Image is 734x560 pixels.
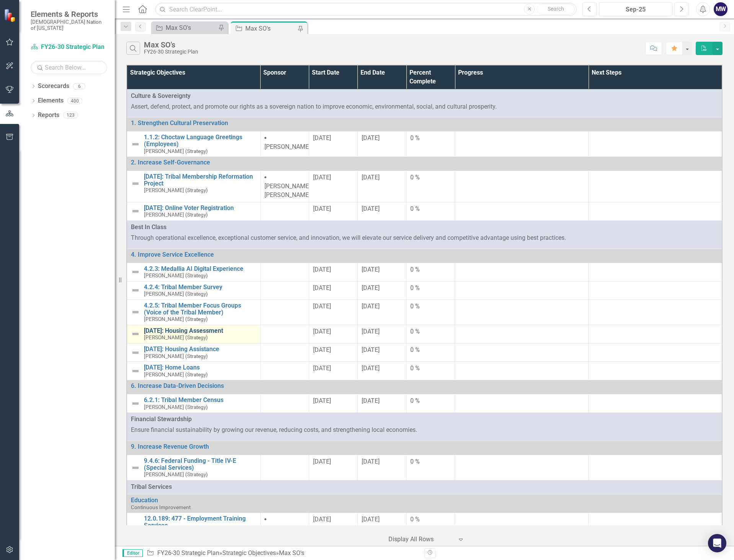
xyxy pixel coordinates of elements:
[357,263,406,281] td: Double-Click to Edit
[127,132,260,157] td: Double-Click to Edit Right Click for Context Menu
[410,346,451,355] div: 0 %
[131,234,718,243] p: Through operational excellence, exceptional customer service, and innovation, we will elevate our...
[131,383,718,389] a: 6. Increase Data-Driven Decisions
[589,362,722,380] td: Double-Click to Edit
[455,325,589,343] td: Double-Click to Edit
[131,463,140,472] img: Not Defined
[714,2,727,16] button: MW
[155,3,577,16] input: Search ClearPoint...
[131,286,140,295] img: Not Defined
[313,284,331,291] span: [DATE]
[144,41,198,49] div: Max SO's
[260,132,309,157] td: Double-Click to Edit
[127,89,722,117] td: Double-Click to Edit
[589,394,722,413] td: Double-Click to Edit
[362,134,380,142] span: [DATE]
[357,362,406,380] td: Double-Click to Edit
[548,6,564,12] span: Search
[144,49,198,55] div: FY26-30 Strategic Plan
[313,303,331,310] span: [DATE]
[357,394,406,413] td: Double-Click to Edit
[166,23,216,33] div: Max SO's
[309,513,357,543] td: Double-Click to Edit
[313,458,331,465] span: [DATE]
[309,325,357,343] td: Double-Click to Edit
[279,549,304,557] div: Max SO's
[455,281,589,300] td: Double-Click to Edit
[260,281,309,300] td: Double-Click to Edit
[131,207,140,216] img: Not Defined
[362,174,380,181] span: [DATE]
[144,212,208,218] small: [PERSON_NAME] (Strategy)
[455,343,589,361] td: Double-Click to Edit
[131,497,718,504] a: Education
[144,302,256,316] a: 4.2.5: Tribal Member Focus Groups (Voice of the Tribal Member)
[144,346,256,353] a: [DATE]: Housing Assistance
[589,263,722,281] td: Double-Click to Edit
[144,364,256,371] a: [DATE]: Home Loans
[313,134,331,142] span: [DATE]
[31,61,107,74] input: Search Below...
[357,343,406,361] td: Double-Click to Edit
[31,10,107,19] span: Elements & Reports
[362,458,380,465] span: [DATE]
[357,455,406,480] td: Double-Click to Edit
[589,455,722,480] td: Double-Click to Edit
[410,515,451,524] div: 0 %
[455,300,589,325] td: Double-Click to Edit
[38,111,59,120] a: Reports
[127,171,260,202] td: Double-Click to Edit Right Click for Context Menu
[127,249,722,263] td: Double-Click to Edit Right Click for Context Menu
[599,2,672,16] button: Sep-25
[4,9,17,22] img: ClearPoint Strategy
[127,441,722,455] td: Double-Click to Edit Right Click for Context Menu
[245,24,296,33] div: Max SO's
[589,343,722,361] td: Double-Click to Edit
[127,455,260,480] td: Double-Click to Edit Right Click for Context Menu
[153,23,216,33] a: Max SO's
[144,205,256,212] a: [DATE]: Online Voter Registration
[410,265,451,274] div: 0 %
[260,171,309,202] td: Double-Click to Edit
[455,513,589,543] td: Double-Click to Edit
[31,19,107,31] small: [DEMOGRAPHIC_DATA] Nation of [US_STATE]
[127,513,260,543] td: Double-Click to Edit Right Click for Context Menu
[309,171,357,202] td: Double-Click to Edit
[313,516,331,523] span: [DATE]
[144,187,208,193] small: [PERSON_NAME] (Strategy)
[589,513,722,543] td: Double-Click to Edit
[144,148,208,154] small: [PERSON_NAME] (Strategy)
[147,549,419,558] div: » »
[122,549,143,557] span: Editor
[127,394,260,413] td: Double-Click to Edit Right Click for Context Menu
[410,327,451,336] div: 0 %
[410,205,451,213] div: 0 %
[144,372,208,378] small: [PERSON_NAME] (Strategy)
[406,343,455,361] td: Double-Click to Edit
[38,82,69,91] a: Scorecards
[309,343,357,361] td: Double-Click to Edit
[602,5,670,14] div: Sep-25
[63,112,78,119] div: 123
[309,300,357,325] td: Double-Click to Edit
[589,171,722,202] td: Double-Click to Edit
[127,380,722,394] td: Double-Click to Edit Right Click for Context Menu
[357,171,406,202] td: Double-Click to Edit
[362,205,380,212] span: [DATE]
[127,325,260,343] td: Double-Click to Edit Right Click for Context Menu
[406,300,455,325] td: Double-Click to Edit
[537,4,575,15] button: Search
[144,265,256,272] a: 4.2.3: Medallia AI Digital Experience
[264,524,310,532] span: [PERSON_NAME]
[313,328,331,335] span: [DATE]
[455,394,589,413] td: Double-Click to Edit
[309,263,357,281] td: Double-Click to Edit
[38,96,64,105] a: Elements
[455,171,589,202] td: Double-Click to Edit
[131,159,718,166] a: 2. Increase Self-Governance
[589,281,722,300] td: Double-Click to Edit
[313,174,331,181] span: [DATE]
[127,117,722,132] td: Double-Click to Edit Right Click for Context Menu
[309,455,357,480] td: Double-Click to Edit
